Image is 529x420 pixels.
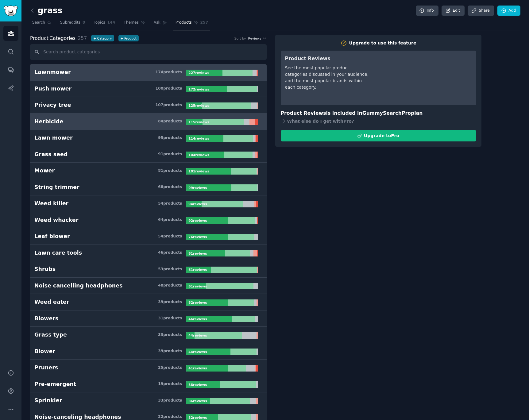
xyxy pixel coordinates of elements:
[158,119,182,124] div: 84 product s
[34,282,122,290] div: Noise cancelling headphones
[188,235,207,239] b: 76 review s
[442,6,465,16] a: Edit
[30,81,267,97] a: Push mower100products172reviews
[30,294,267,310] a: Weed eater39products52reviews
[188,284,207,288] b: 61 review s
[34,348,55,355] div: Blower
[188,202,207,206] b: 94 review s
[34,167,55,175] div: Mower
[158,283,182,288] div: 48 product s
[188,186,207,190] b: 99 review s
[60,20,80,25] span: Subreddits
[30,97,267,114] a: Privacy tree107products125reviews
[158,152,182,157] div: 91 product s
[158,316,182,321] div: 31 product s
[91,35,114,41] a: +Category
[188,383,207,387] b: 38 review s
[173,18,210,30] a: Products257
[34,68,71,76] div: Lawnmower
[248,36,261,40] span: Reviews
[34,315,58,322] div: Blowers
[30,44,267,60] input: Search product categories
[30,114,267,130] a: Herbicide84products115reviews
[34,397,62,404] div: Sprinkler
[34,233,70,240] div: Leaf blower
[124,20,139,25] span: Themes
[32,20,45,25] span: Search
[248,36,267,40] button: Reviews
[156,70,182,75] div: 174 product s
[34,134,73,142] div: Lawn mower
[281,130,476,141] button: Upgrade toPro
[188,87,209,91] b: 172 review s
[34,101,71,109] div: Privacy tree
[188,219,207,222] b: 92 review s
[30,130,267,146] a: Lawn mower95products114reviews
[30,18,54,30] a: Search
[4,6,18,16] img: GummySearch logo
[34,364,58,372] div: Pruners
[158,217,182,223] div: 64 product s
[121,36,123,40] span: +
[158,250,182,256] div: 46 product s
[91,18,117,30] a: Topics144
[30,35,75,42] span: Categories
[34,380,76,388] div: Pre-emergent
[158,201,182,206] div: 54 product s
[30,392,267,409] a: Sprinkler33products36reviews
[188,120,209,124] b: 115 review s
[152,18,169,30] a: Ask
[30,278,267,294] a: Noise cancelling headphones48products61reviews
[30,343,267,360] a: Blower39products44reviews
[30,64,267,81] a: Lawnmower174products227reviews
[78,35,87,41] span: 257
[188,301,207,304] b: 52 review s
[158,135,182,141] div: 95 product s
[34,265,56,273] div: Shrubs
[188,153,209,157] b: 104 review s
[188,268,207,272] b: 61 review s
[34,216,79,224] div: Weed whacker
[30,228,267,245] a: Leaf blower54products76reviews
[158,267,182,272] div: 53 product s
[281,110,476,117] h3: Product Reviews is included in plan
[158,398,182,403] div: 33 product s
[58,18,87,30] a: Subreddits8
[94,20,105,25] span: Topics
[34,249,82,257] div: Lawn care tools
[118,35,139,41] button: +Product
[158,234,182,239] div: 54 product s
[34,331,67,339] div: Grass type
[158,365,182,371] div: 25 product s
[188,416,207,419] b: 32 review s
[30,35,48,42] span: Product
[30,6,62,16] h2: grass
[281,117,476,126] div: What else do I get with Pro ?
[158,332,182,338] div: 33 product s
[30,327,267,343] a: Grass type33products44reviews
[188,350,207,354] b: 44 review s
[30,360,267,376] a: Pruners25products41reviews
[200,20,208,25] span: 257
[34,118,63,125] div: Herbicide
[468,6,494,16] a: Share
[234,36,246,40] div: Sort by
[285,55,371,63] h3: Product Reviews
[158,414,182,420] div: 22 product s
[34,200,68,207] div: Weed killer
[158,184,182,190] div: 68 product s
[497,6,520,16] a: Add
[158,349,182,354] div: 39 product s
[83,20,85,25] span: 8
[107,20,115,25] span: 144
[34,85,71,93] div: Push mower
[34,151,68,158] div: Grass seed
[364,133,399,139] div: Upgrade to Pro
[30,179,267,196] a: String trimmer68products99reviews
[122,18,147,30] a: Themes
[30,195,267,212] a: Weed killer54products94reviews
[30,146,267,163] a: Grass seed91products104reviews
[30,261,267,278] a: Shrubs53products61reviews
[158,299,182,305] div: 39 product s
